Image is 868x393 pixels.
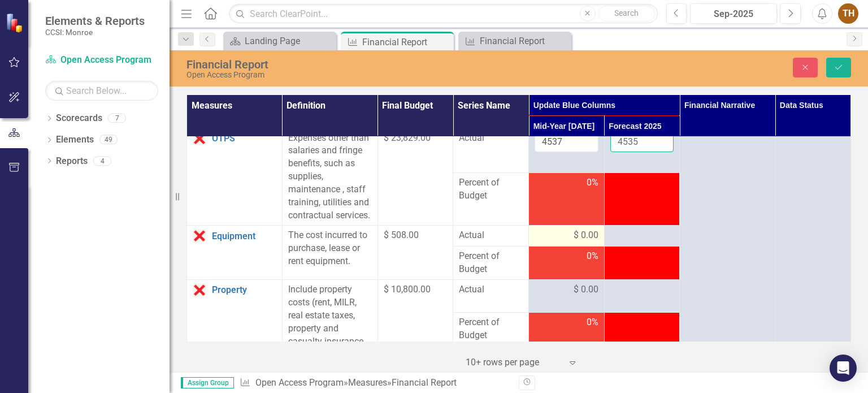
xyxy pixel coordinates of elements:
[212,285,276,295] a: Property
[830,355,857,382] div: Open Intercom Messenger
[480,34,568,48] div: Financial Report
[574,283,598,296] span: $ 0.00
[461,34,568,48] a: Financial Report
[56,112,102,125] a: Scorecards
[186,58,554,71] div: Financial Report
[574,229,598,242] span: $ 0.00
[459,132,523,145] span: Actual
[193,283,206,297] img: Data Error
[212,133,276,144] a: OTPS
[459,229,523,242] span: Actual
[694,7,773,21] div: Sep-2025
[181,377,234,388] span: Assign Group
[240,377,510,390] div: » »
[459,283,523,296] span: Actual
[99,135,118,145] div: 49
[245,34,333,48] div: Landing Page
[587,316,598,329] span: 0%
[255,377,344,388] a: Open Access Program
[229,4,657,24] input: Search ClearPoint...
[598,6,655,21] button: Search
[226,34,333,48] a: Landing Page
[614,8,639,18] span: Search
[45,28,145,37] small: CCSI: Monroe
[459,316,523,342] span: Percent of Budget
[348,377,387,388] a: Measures
[93,156,111,166] div: 4
[384,230,419,240] span: $ 508.00
[212,231,276,241] a: Equipment
[690,3,777,24] button: Sep-2025
[193,132,206,145] img: Data Error
[587,250,598,263] span: 0%
[108,114,126,123] div: 7
[45,14,145,28] span: Elements & Reports
[288,283,372,361] div: Include property costs (rent, MILR, real estate taxes, property and casualty insurance, etc.)
[587,176,598,189] span: 0%
[384,284,431,295] span: $ 10,800.00
[392,377,457,388] div: Financial Report
[193,229,206,243] img: Data Error
[459,250,523,276] span: Percent of Budget
[384,132,431,143] span: $ 23,829.00
[56,133,94,146] a: Elements
[45,81,158,101] input: Search Below...
[288,132,372,222] p: Expenses other than salaries and fringe benefits, such as supplies, maintenance , staff training,...
[459,176,523,202] span: Percent of Budget
[45,54,158,67] a: Open Access Program
[186,71,554,79] div: Open Access Program
[288,229,372,268] div: The cost incurred to purchase, lease or rent equipment.
[6,13,25,33] img: ClearPoint Strategy
[362,35,451,49] div: Financial Report
[838,3,858,24] button: TH
[56,155,88,168] a: Reports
